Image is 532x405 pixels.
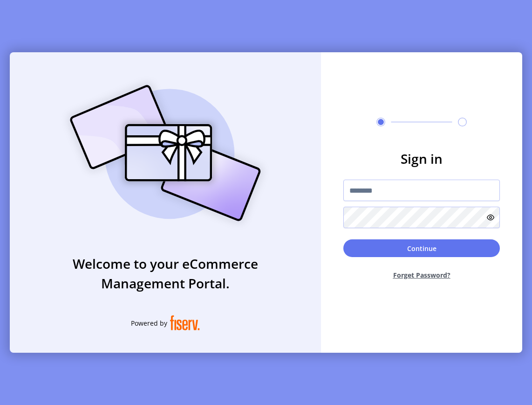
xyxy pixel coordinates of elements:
[56,75,275,231] img: card_Illustration.svg
[343,239,500,257] button: Continue
[10,254,321,293] h3: Welcome to your eCommerce Management Portal.
[131,318,167,328] span: Powered by
[343,149,500,168] h3: Sign in
[343,263,500,287] button: Forget Password?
